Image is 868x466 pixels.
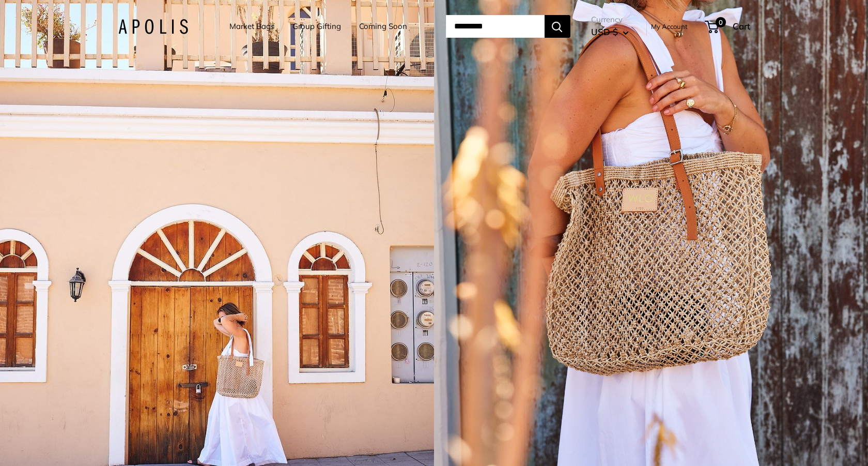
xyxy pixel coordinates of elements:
span: USD $ [591,26,618,37]
a: My Account [651,20,688,33]
img: Apolis [118,19,188,34]
a: Market Bags [229,19,274,34]
a: 0 Cart [706,18,750,35]
a: Coming Soon [359,19,407,34]
input: Search... [446,15,545,38]
button: USD $ [591,24,629,40]
span: Cart [733,21,750,32]
button: Search [545,15,570,38]
a: Group Gifting [292,19,341,34]
span: Currency [591,12,629,27]
span: 0 [715,17,725,27]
